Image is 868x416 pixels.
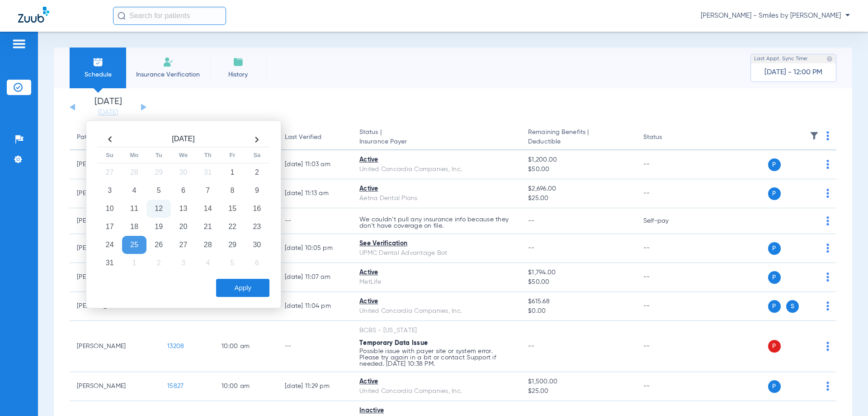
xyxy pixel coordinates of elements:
span: [PERSON_NAME] - Smiles by [PERSON_NAME] [701,11,850,20]
span: Insurance Payer [359,137,514,147]
span: History [217,70,259,79]
th: Remaining Benefits | [521,125,636,150]
td: -- [636,150,697,179]
td: [DATE] 10:05 PM [278,234,352,263]
img: hamburger-icon [12,38,26,49]
td: [DATE] 11:07 AM [278,263,352,292]
div: Last Verified [285,133,345,142]
span: $1,200.00 [528,155,628,165]
td: -- [636,179,697,208]
span: P [768,187,781,200]
img: filter.svg [810,131,819,140]
th: Status | [352,125,521,150]
td: [PERSON_NAME] [70,372,160,401]
th: [DATE] [122,132,245,147]
span: $50.00 [528,165,628,174]
span: Schedule [76,70,119,79]
span: S [786,300,799,313]
div: See Verification [359,239,514,249]
p: We couldn’t pull any insurance info because they don’t have coverage on file. [359,216,514,229]
td: [DATE] 11:04 PM [278,292,352,321]
span: P [768,271,781,284]
span: $25.00 [528,194,628,203]
span: P [768,340,781,353]
div: BCBS - [US_STATE] [359,326,514,335]
span: $1,794.00 [528,268,628,277]
span: -- [528,218,535,224]
img: last sync help info [826,56,833,62]
td: [PERSON_NAME] [70,321,160,372]
span: $2,696.00 [528,184,628,194]
a: [DATE] [81,108,135,117]
span: P [768,242,781,255]
img: group-dot-blue.svg [826,160,829,169]
div: Active [359,297,514,306]
span: $615.68 [528,297,628,306]
img: Search Icon [118,12,126,20]
img: Schedule [93,57,104,67]
img: group-dot-blue.svg [826,301,829,311]
div: Active [359,155,514,165]
td: -- [636,321,697,372]
td: [DATE] 11:29 PM [278,372,352,401]
input: Search for patients [113,7,226,25]
td: -- [278,321,352,372]
span: 13208 [167,343,184,349]
img: group-dot-blue.svg [826,131,829,140]
div: Active [359,377,514,387]
img: Zuub Logo [18,7,49,23]
span: [DATE] - 12:00 PM [764,68,822,77]
td: [DATE] 11:13 AM [278,179,352,208]
span: 15827 [167,383,184,389]
th: Status [636,125,697,150]
div: Active [359,268,514,277]
img: group-dot-blue.svg [826,273,829,282]
button: Apply [216,279,269,297]
li: [DATE] [81,97,135,117]
div: United Concordia Companies, Inc. [359,306,514,316]
span: P [768,158,781,171]
div: United Concordia Companies, Inc. [359,387,514,396]
img: group-dot-blue.svg [826,382,829,391]
img: History [233,57,244,67]
img: group-dot-blue.svg [826,244,829,253]
td: 10:00 AM [214,321,278,372]
td: -- [636,234,697,263]
span: P [768,380,781,393]
div: Patient Name [77,133,117,142]
span: $25.00 [528,387,628,396]
span: Deductible [528,137,628,147]
span: $50.00 [528,277,628,287]
div: UPMC Dental Advantage Bot [359,249,514,258]
div: Last Verified [285,133,321,142]
td: Self-pay [636,208,697,234]
span: Last Appt. Sync Time: [754,54,808,63]
td: -- [278,208,352,234]
img: group-dot-blue.svg [826,216,829,225]
img: group-dot-blue.svg [826,189,829,198]
span: -- [528,245,535,251]
span: -- [528,343,535,349]
span: P [768,300,781,313]
div: MetLife [359,277,514,287]
td: -- [636,372,697,401]
img: group-dot-blue.svg [826,342,829,351]
div: United Concordia Companies, Inc. [359,165,514,174]
td: [DATE] 11:03 AM [278,150,352,179]
span: $0.00 [528,306,628,316]
div: Inactive [359,406,514,416]
td: 10:00 AM [214,372,278,401]
td: -- [636,292,697,321]
span: Insurance Verification [133,70,203,79]
div: Active [359,184,514,194]
td: -- [636,263,697,292]
div: Patient Name [77,133,153,142]
p: Possible issue with payer site or system error. Please try again in a bit or contact Support if n... [359,348,514,367]
span: Temporary Data Issue [359,340,428,346]
div: Aetna Dental Plans [359,194,514,203]
span: $1,500.00 [528,377,628,387]
img: Manual Insurance Verification [163,57,174,67]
